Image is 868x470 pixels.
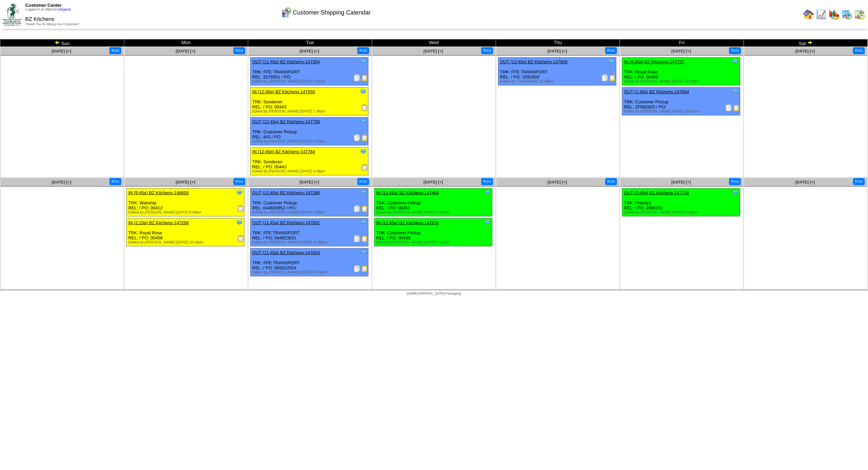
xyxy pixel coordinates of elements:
[60,8,71,11] a: (logout)
[548,180,567,184] span: [DATE] [+]
[548,49,567,54] a: [DATE] [+]
[354,134,360,141] img: Packing Slip
[248,39,372,47] td: Tue
[109,178,121,185] button: Print
[796,49,815,54] a: [DATE] [+]
[128,220,189,225] a: IN (2:15p) BZ Kitchens-147298
[376,190,439,195] a: IN (11:45a) BZ Kitchens-147400
[733,104,740,111] img: Bill of Lading
[252,220,320,225] a: OUT (11:45a) BZ Kitchens-147602
[252,250,320,255] a: OUT (11:45a) BZ Kitchens-147603
[360,219,367,226] img: Tooltip
[376,220,439,225] a: IN (11:45a) BZ Kitchens-147676
[361,104,368,111] img: Receiving Document
[252,139,368,143] div: Edited by [PERSON_NAME] [DATE] 4:16pm
[424,49,443,54] a: [DATE] [+]
[3,3,21,26] img: ZoRoCo_Logo(Green%26Foil)%20jpg.webp
[252,190,320,195] a: OUT (11:45a) BZ Kitchens-147286
[25,23,79,26] span: Thank You for Being Our Customer!
[252,210,368,214] div: Edited by [PERSON_NAME] [DATE] 1:08pm
[484,219,491,226] img: Tooltip
[729,178,741,185] button: Print
[424,180,443,184] a: [DATE] [+]
[624,79,740,83] div: Edited by [PERSON_NAME] [DATE] 10:24pm
[233,47,245,54] button: Print
[354,74,360,81] img: Packing Slip
[251,117,368,145] div: TRK: Customer Pickup REL: 443 / PO:
[252,79,368,83] div: Edited by [PERSON_NAME] [DATE] 4:41pm
[176,180,195,184] a: [DATE] [+]
[251,147,368,175] div: TRK: Sonderen REL: / PO: 00443
[251,219,368,246] div: TRK: FFE TRANSPORT REL: / PO: 044823931
[732,189,739,196] img: Tooltip
[354,235,360,242] img: Packing Slip
[609,74,616,81] img: Bill of Lading
[376,210,492,214] div: Edited by [PERSON_NAME] [DATE] 3:52pm
[252,119,320,124] a: OUT (12:45p) BZ Kitchens-147758
[807,40,813,45] img: arrowright.gif
[300,180,319,184] a: [DATE] [+]
[233,178,245,185] button: Print
[853,47,865,54] button: Print
[128,240,244,244] div: Edited by [PERSON_NAME] [DATE] 10:26pm
[252,149,315,154] a: IN (12:45p) BZ Kitchens-147764
[361,235,368,242] img: Bill of Lading
[622,189,740,216] div: TRK: Priority1 REL: / PO: 2886151
[375,219,492,246] div: TRK: Customer Pickup REL: / PO: 00439
[251,189,368,216] div: TRK: Customer Pickup REL: 044820852 / PO:
[481,178,493,185] button: Print
[357,178,369,185] button: Print
[360,189,367,196] img: Tooltip
[624,89,689,94] a: OUT (1:45p) BZ Kitchens-147604
[354,265,360,272] img: Packing Slip
[796,180,815,184] a: [DATE] [+]
[375,189,492,216] div: TRK: Customer Pickup REL: / PO: 00451
[672,180,691,184] a: [DATE] [+]
[25,16,54,22] span: BZ Kitchens
[744,39,868,47] td: Sat
[481,47,493,54] button: Print
[407,292,461,296] span: [DEMOGRAPHIC_DATA] Packaging
[620,39,744,47] td: Fri
[127,219,245,246] div: TRK: Royal Rose REL: / PO: 00408
[281,7,292,18] img: calendarcustomer.gif
[251,88,368,115] div: TRK: Sonderen REL: / PO: 00443
[251,58,368,86] div: TRK: FFE TRANSPORT REL: 3278551 / PO:
[605,178,617,185] button: Print
[361,265,368,272] img: Bill of Lading
[357,47,369,54] button: Print
[624,190,689,195] a: OUT (3:45p) BZ Kitchens-147736
[372,39,496,47] td: Wed
[624,109,740,113] div: Edited by [PERSON_NAME] [DATE] 10:51pm
[300,49,319,54] a: [DATE] [+]
[360,58,367,65] img: Tooltip
[176,49,195,54] a: [DATE] [+]
[624,210,740,214] div: Edited by [PERSON_NAME] [DATE] 8:06pm
[360,88,367,95] img: Tooltip
[360,249,367,256] img: Tooltip
[252,109,368,113] div: Edited by [PERSON_NAME] [DATE] 7:34pm
[605,47,617,54] button: Print
[855,9,865,20] img: calendarinout.gif
[672,49,691,54] a: [DATE] [+]
[354,205,360,212] img: Packing Slip
[500,79,616,83] div: Edited by Crost [DATE] 10:38pm
[842,9,853,20] img: calendarprod.gif
[0,39,124,47] td: Sun
[52,180,71,184] a: [DATE] [+]
[237,205,244,212] img: Receiving Document
[624,59,684,64] a: IN (8:45a) BZ Kitchens-147727
[252,169,368,173] div: Edited by [PERSON_NAME] [DATE] 4:18pm
[25,8,71,11] span: Logged in as Mpreston
[829,9,840,20] img: graph.gif
[128,210,244,214] div: Edited by [PERSON_NAME] [DATE] 8:44pm
[732,88,739,95] img: Tooltip
[127,189,245,216] div: TRK: Wanship REL: / PO: 00412
[499,58,616,86] div: TRK: FFE TRANSPORT REL: / PO: 3282903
